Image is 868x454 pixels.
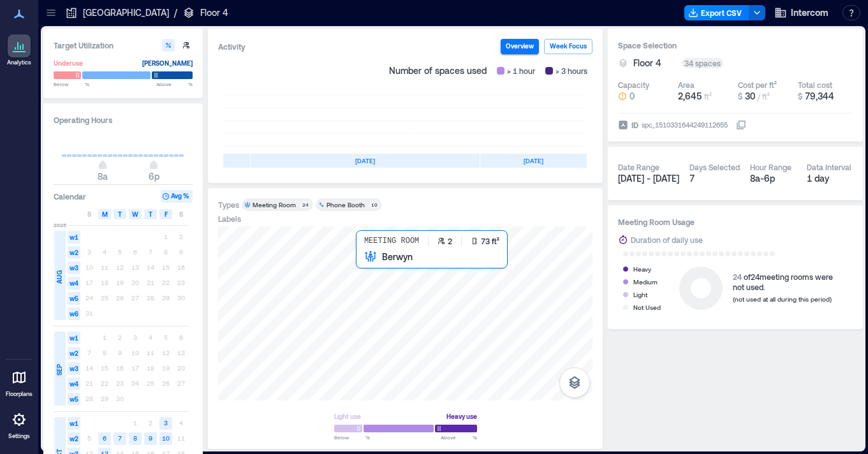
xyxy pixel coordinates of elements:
[633,275,658,288] div: Medium
[68,332,80,344] span: w1
[149,171,159,182] span: 6p
[54,270,64,284] span: AUG
[805,91,834,101] span: 79,344
[631,119,638,131] span: ID
[54,80,89,88] span: Below %
[68,362,80,375] span: w3
[68,393,80,406] span: w5
[54,113,193,126] h3: Operating Hours
[618,80,649,90] div: Capacity
[750,172,797,185] div: 8a - 6p
[770,3,832,23] button: Intercom
[446,410,477,423] div: Heavy use
[218,40,246,53] div: Activity
[678,91,702,101] span: 2,645
[629,90,635,103] span: 0
[54,57,83,70] div: Underuse
[689,162,740,172] div: Days Selected
[633,57,661,70] span: Floor 4
[618,173,679,184] span: [DATE] - [DATE]
[7,59,31,66] p: Analytics
[164,419,168,427] text: 3
[704,92,712,101] span: ft²
[633,57,677,70] button: Floor 4
[83,6,169,19] p: [GEOGRAPHIC_DATA]
[736,120,746,130] button: IDspc_1510331644249112655
[441,434,477,441] span: Above %
[118,209,122,219] span: T
[618,39,853,52] h3: Space Selection
[54,364,64,376] span: SEP
[618,90,673,103] button: 0
[745,91,755,101] span: 30
[689,172,740,185] div: 7
[68,432,80,445] span: w2
[218,214,241,224] div: Labels
[162,434,170,442] text: 10
[149,209,152,219] span: T
[733,272,742,281] span: 24
[54,190,86,203] h3: Calendar
[555,64,587,77] span: > 3 hours
[633,263,651,275] div: Heavy
[68,261,80,274] span: w3
[640,119,729,131] div: spc_1510331644249112655
[218,200,239,210] div: Types
[87,209,91,219] span: S
[132,209,138,219] span: W
[682,58,723,68] div: 34 spaces
[103,434,107,442] text: 6
[791,6,828,19] span: Intercom
[4,404,34,444] a: Settings
[501,39,539,54] button: Overview
[68,377,80,390] span: w4
[633,301,661,314] div: Not Used
[68,277,80,289] span: w4
[149,434,152,442] text: 9
[68,307,80,320] span: w6
[68,417,80,430] span: w1
[142,57,193,70] div: [PERSON_NAME]
[798,92,802,101] span: $
[54,39,193,52] h3: Target Utilization
[738,90,793,103] button: $ 30 / ft²
[133,434,137,442] text: 8
[684,5,749,20] button: Export CSV
[384,59,592,82] div: Number of spaces used
[3,31,35,70] a: Analytics
[179,209,183,219] span: S
[253,200,296,209] div: Meeting Room
[6,390,33,398] p: Floorplans
[98,171,108,182] span: 8a
[68,246,80,259] span: w2
[2,362,36,402] a: Floorplans
[68,347,80,360] span: w2
[102,209,108,219] span: M
[631,233,703,246] div: Duration of daily use
[118,434,122,442] text: 7
[618,216,853,228] h3: Meeting Room Usage
[165,209,168,219] span: F
[750,162,791,172] div: Hour Range
[68,231,80,244] span: w1
[480,154,587,168] div: [DATE]
[807,172,853,185] div: 1 day
[161,190,193,203] button: Avg %
[327,200,365,209] div: Phone Booth
[68,292,80,305] span: w5
[618,162,659,172] div: Date Range
[678,80,695,90] div: Area
[733,272,833,292] div: of 24 meeting rooms were not used.
[738,80,777,90] div: Cost per ft²
[174,6,177,19] p: /
[156,80,193,88] span: Above %
[54,221,66,229] span: 2025
[733,295,832,303] span: (not used at all during this period)
[8,432,30,440] p: Settings
[251,154,480,168] div: [DATE]
[738,92,742,101] span: $
[300,201,311,209] div: 24
[507,64,535,77] span: > 1 hour
[544,39,592,54] button: Week Focus
[633,288,647,301] div: Light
